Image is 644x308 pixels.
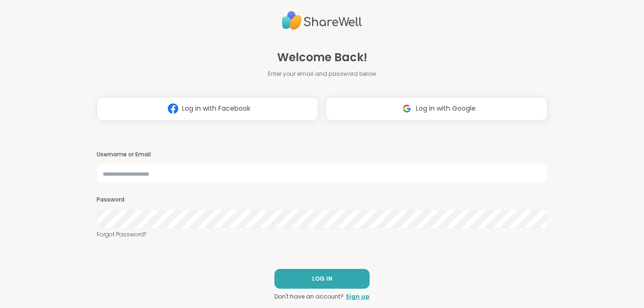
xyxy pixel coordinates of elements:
span: LOG IN [312,275,332,283]
img: ShareWell Logomark [398,100,416,117]
h3: Username or Email [97,151,547,159]
span: Welcome Back! [277,49,367,66]
img: ShareWell Logo [282,7,362,34]
img: ShareWell Logomark [164,100,182,117]
a: Forgot Password? [97,230,547,239]
h3: Password [97,196,547,204]
span: Log in with Google [416,104,476,113]
button: LOG IN [274,269,370,289]
span: Log in with Facebook [182,104,250,113]
button: Log in with Facebook [97,97,318,121]
span: Enter your email and password below [268,70,376,78]
span: Don't have an account? [274,292,344,301]
button: Log in with Google [326,97,547,121]
a: Sign up [346,292,370,301]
